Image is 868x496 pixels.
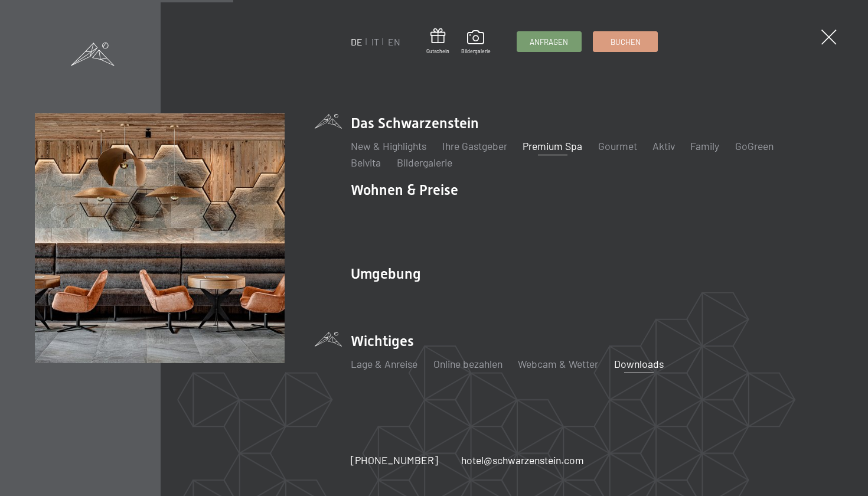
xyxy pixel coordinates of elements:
[735,139,774,152] a: GoGreen
[351,36,363,47] a: DE
[598,139,637,152] a: Gourmet
[426,48,449,55] span: Gutschein
[433,357,502,370] a: Online bezahlen
[461,30,491,55] a: Bildergalerie
[614,357,664,370] a: Downloads
[388,36,400,47] a: EN
[397,156,452,169] a: Bildergalerie
[611,37,641,47] span: Buchen
[351,139,426,152] a: New & Highlights
[351,357,417,370] a: Lage & Anreise
[461,453,584,468] a: hotel@schwarzenstein.com
[426,28,449,55] a: Gutschein
[530,37,568,47] span: Anfragen
[371,36,379,47] a: IT
[351,156,381,169] a: Belvita
[461,48,491,55] span: Bildergalerie
[351,453,438,468] a: [PHONE_NUMBER]
[523,139,582,152] a: Premium Spa
[518,357,598,370] a: Webcam & Wetter
[35,113,285,363] img: Wellnesshotels - Bar - Spieltische - Kinderunterhaltung
[517,32,581,51] a: Anfragen
[652,139,675,152] a: Aktiv
[351,453,438,466] span: [PHONE_NUMBER]
[593,32,657,51] a: Buchen
[442,139,507,152] a: Ihre Gastgeber
[690,139,719,152] a: Family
